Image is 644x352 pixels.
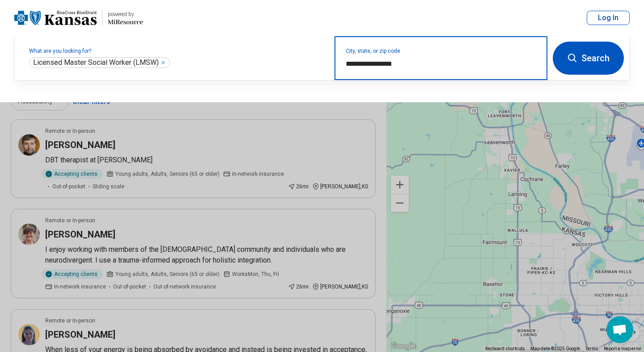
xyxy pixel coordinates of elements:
[29,57,170,68] div: Licensed Master Social Worker (LMSW)
[553,42,624,75] button: Search
[33,58,159,67] span: Licensed Master Social Worker (LMSW)
[29,48,324,54] label: What are you looking for?
[14,7,97,29] img: Blue Cross Blue Shield Kansas
[606,316,633,343] div: Open chat
[14,7,143,29] a: Blue Cross Blue Shield Kansaspowered by
[108,10,143,18] div: powered by
[587,11,630,25] button: Log In
[161,60,166,65] button: Licensed Master Social Worker (LMSW)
